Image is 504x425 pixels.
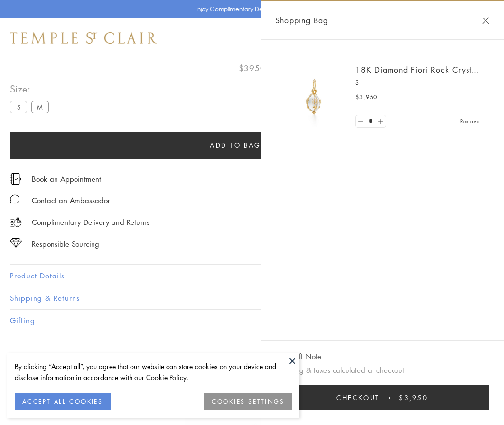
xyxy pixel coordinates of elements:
[355,92,377,102] span: $3,950
[275,14,328,27] span: Shopping Bag
[10,238,22,248] img: icon_sourcing.svg
[356,115,366,128] a: Set quantity to 0
[204,393,292,410] button: COOKIES SETTINGS
[355,78,480,88] p: S
[15,393,111,410] button: ACCEPT ALL COOKIES
[10,132,461,159] button: Add to bag
[10,287,494,309] button: Shipping & Returns
[285,68,343,127] img: P51889-E11FIORI
[10,194,19,204] img: MessageIcon-01_2.svg
[10,216,22,228] img: icon_delivery.svg
[482,17,489,24] button: Close Shopping Bag
[10,310,494,332] button: Gifting
[336,392,380,403] span: Checkout
[32,173,101,184] a: Book an Appointment
[210,140,261,150] span: Add to bag
[32,216,149,228] p: Complimentary Delivery and Returns
[10,173,21,185] img: icon_appointment.svg
[31,101,49,113] label: M
[10,101,27,113] label: S
[194,4,305,14] p: Enjoy Complimentary Delivery & Returns
[10,81,53,97] span: Size:
[10,265,494,287] button: Product Details
[15,361,292,383] div: By clicking “Accept all”, you agree that our website can store cookies on your device and disclos...
[239,62,265,74] span: $3950
[275,364,489,376] p: Shipping & taxes calculated at checkout
[32,194,110,206] div: Contact an Ambassador
[32,238,99,250] div: Responsible Sourcing
[275,385,489,410] button: Checkout $3,950
[460,116,480,127] a: Remove
[375,115,385,128] a: Set quantity to 2
[10,32,157,44] img: Temple St. Clair
[275,351,321,363] button: Add Gift Note
[399,392,428,403] span: $3,950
